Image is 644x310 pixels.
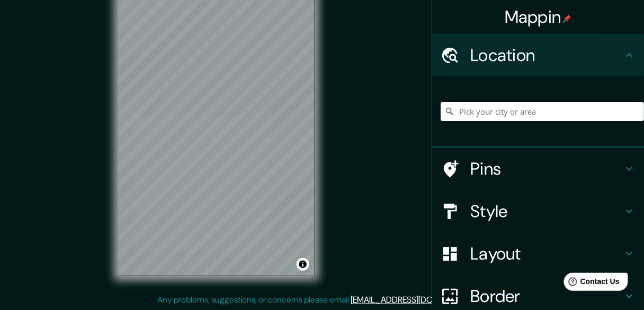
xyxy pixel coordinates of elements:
div: Location [432,34,644,76]
img: pin-icon.png [563,14,571,23]
h4: Border [470,286,623,307]
h4: Style [470,201,623,222]
h4: Pins [470,158,623,179]
div: Layout [432,232,644,275]
div: Pins [432,148,644,190]
p: Any problems, suggestions, or concerns please email . [157,294,483,306]
div: Style [432,190,644,232]
a: [EMAIL_ADDRESS][DOMAIN_NAME] [351,294,481,305]
h4: Layout [470,243,623,264]
button: Toggle attribution [297,258,309,271]
h4: Mappin [505,6,572,28]
iframe: Help widget launcher [550,269,632,298]
input: Pick your city or area [441,102,644,121]
h4: Location [470,45,623,66]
